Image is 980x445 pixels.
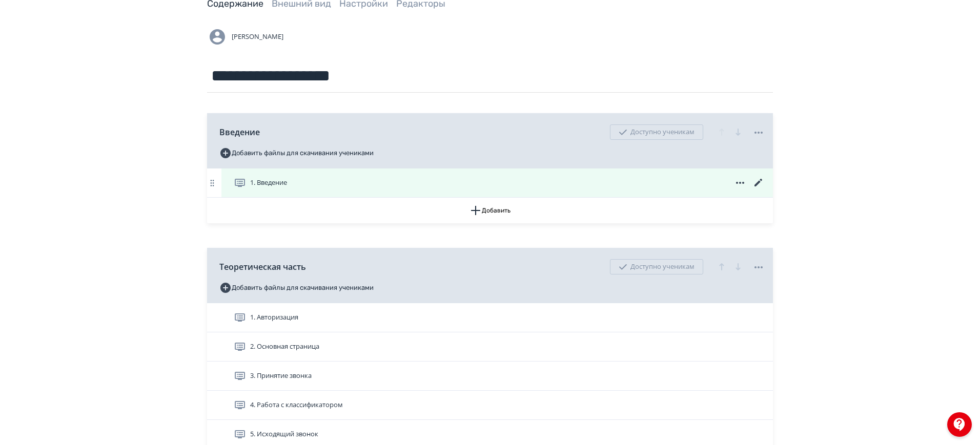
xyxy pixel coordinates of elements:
[207,391,773,420] div: 4. Работа с классификатором
[232,32,283,42] span: [PERSON_NAME]
[610,259,703,274] div: Доступно ученикам
[207,168,773,198] div: 1. Введение
[219,261,306,273] span: Теоретическая часть
[610,124,703,140] div: Доступно ученикам
[250,342,319,352] span: 2. Основная страница
[250,429,318,439] span: 5. Исходящий звонок
[207,303,773,332] div: 1. Авторизация
[219,126,260,138] span: Введение
[250,312,298,323] span: 1. Авторизация
[207,362,773,391] div: 3. Принятие звонка
[219,145,374,161] button: Добавить файлы для скачивания учениками
[250,400,343,410] span: 4. Работа с классификатором
[219,280,374,296] button: Добавить файлы для скачивания учениками
[250,178,287,188] span: 1. Введение
[250,371,312,381] span: 3. Принятие звонка
[207,198,773,223] button: Добавить
[207,332,773,362] div: 2. Основная страница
